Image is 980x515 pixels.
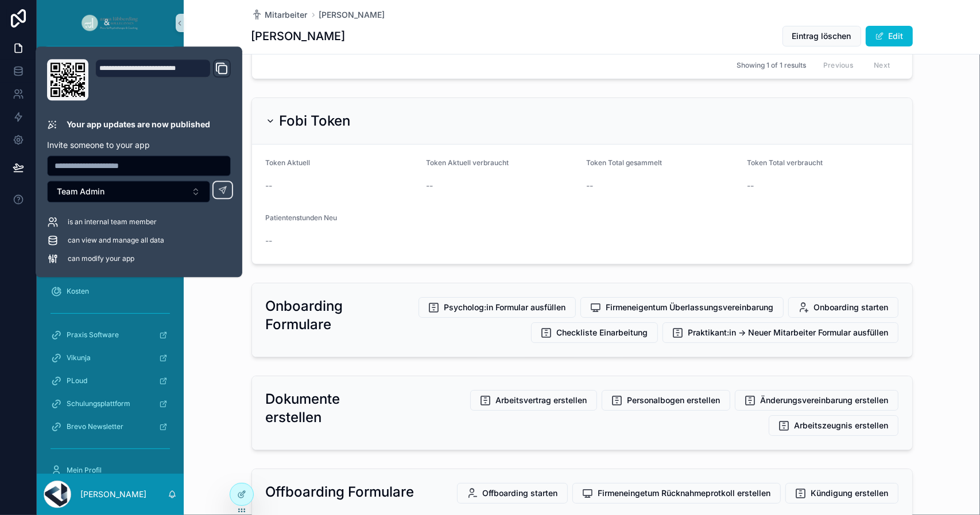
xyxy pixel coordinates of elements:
span: Offboarding starten [483,487,558,499]
button: Jump to...CtrlK [44,46,177,67]
span: Team Admin [57,186,104,197]
h2: Fobi Token [280,112,351,130]
span: Schulungsplattform [67,399,130,408]
button: Select Button [47,181,210,202]
span: Brevo Newsletter [67,422,123,431]
button: Personalbogen erstellen [602,390,730,411]
p: [PERSON_NAME] [80,489,146,500]
span: Showing 1 of 1 results [737,61,806,70]
span: -- [266,235,273,247]
button: Edit [866,26,913,46]
span: Token Total verbraucht [747,158,823,167]
span: Psycholog:in Formular ausfüllen [444,302,566,313]
span: -- [747,180,754,192]
h2: Offboarding Formulare [266,483,415,501]
span: -- [266,180,273,192]
a: Praxis Software [44,325,177,345]
a: PLoud [44,370,177,391]
span: Vikunja [67,353,91,362]
h2: Onboarding Formulare [266,297,359,334]
button: Arbeitszeugnis erstellen [769,415,898,436]
span: Onboarding starten [814,302,889,313]
p: Invite someone to your app [47,139,231,151]
button: Psycholog:in Formular ausfüllen [419,297,576,318]
span: Kosten [67,287,89,296]
span: can modify your app [68,254,134,263]
button: Firmeneingetum Rücknahmeprotkoll erstellen [572,483,781,504]
button: Eintrag löschen [783,26,861,46]
span: Mein Profil [67,466,102,475]
a: Mein Profil [44,460,177,481]
button: Kündigung erstellen [785,483,898,504]
a: Kosten [44,281,177,302]
span: -- [426,180,433,192]
span: Kündigung erstellen [811,487,889,499]
a: Mitarbeiter [251,9,308,21]
span: Firmeneigentum Überlassungsvereinbarung [606,302,774,313]
h1: [PERSON_NAME] [251,28,346,44]
div: Domain and Custom Link [95,59,231,100]
span: Praxis Software [67,330,119,340]
span: Checkliste Einarbeitung [557,327,648,338]
button: Arbeitsvertrag erstellen [470,390,597,411]
span: Eintrag löschen [792,30,851,42]
button: Praktikant:in -> Neuer Mitarbeiter Formular ausfüllen [663,322,898,343]
span: Mitarbeiter [265,9,308,21]
span: Token Aktuell [266,158,311,167]
span: Praktikant:in -> Neuer Mitarbeiter Formular ausfüllen [688,327,889,338]
span: -- [587,180,594,192]
button: Änderungsvereinbarung erstellen [735,390,898,411]
span: is an internal team member [68,217,157,227]
span: Firmeneingetum Rücknahmeprotkoll erstellen [598,487,771,499]
span: Arbeitszeugnis erstellen [795,420,889,431]
a: Brevo Newsletter [44,416,177,437]
span: can view and manage all data [68,236,164,245]
span: Token Aktuell verbraucht [426,158,509,167]
p: Your app updates are now published [67,119,210,130]
button: Checkliste Einarbeitung [531,322,658,343]
span: Arbeitsvertrag erstellen [496,395,587,406]
button: Offboarding starten [457,483,568,504]
button: Onboarding starten [788,297,898,318]
button: Firmeneigentum Überlassungsvereinbarung [580,297,784,318]
a: [PERSON_NAME] [319,9,385,21]
span: Änderungsvereinbarung erstellen [761,395,889,406]
a: Schulungsplattform [44,393,177,414]
span: Token Total gesammelt [587,158,663,167]
a: Vikunja [44,348,177,368]
span: Patientenstunden Neu [266,213,338,222]
span: PLoud [67,376,87,385]
span: Personalbogen erstellen [627,395,721,406]
h2: Dokumente erstellen [266,390,388,427]
img: App logo [80,14,140,32]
